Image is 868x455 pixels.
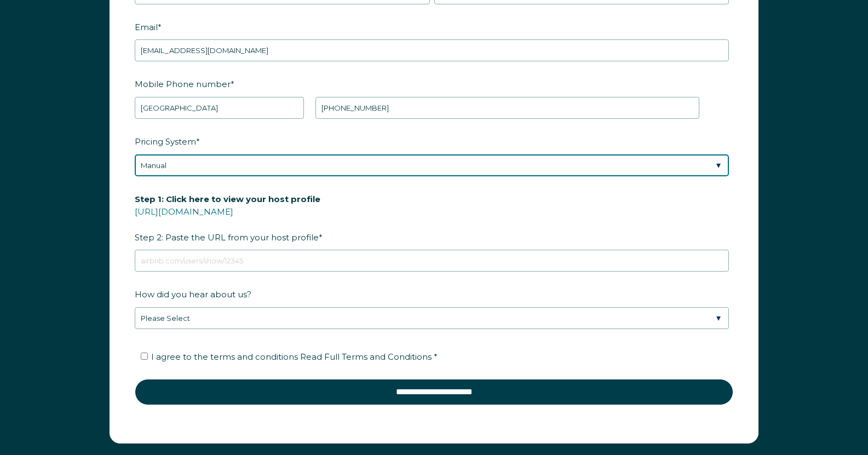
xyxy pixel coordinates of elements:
a: [URL][DOMAIN_NAME] [135,206,233,217]
span: Step 2: Paste the URL from your host profile [135,191,320,246]
span: Pricing System [135,133,196,150]
input: I agree to the terms and conditions Read Full Terms and Conditions * [141,353,148,360]
span: Step 1: Click here to view your host profile [135,191,320,208]
span: I agree to the terms and conditions [151,352,438,362]
a: Read Full Terms and Conditions [298,352,434,362]
span: Mobile Phone number [135,76,231,93]
span: Read Full Terms and Conditions [300,352,432,362]
span: How did you hear about us? [135,286,251,303]
input: airbnb.com/users/show/12345 [135,250,729,272]
span: Email [135,19,158,36]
